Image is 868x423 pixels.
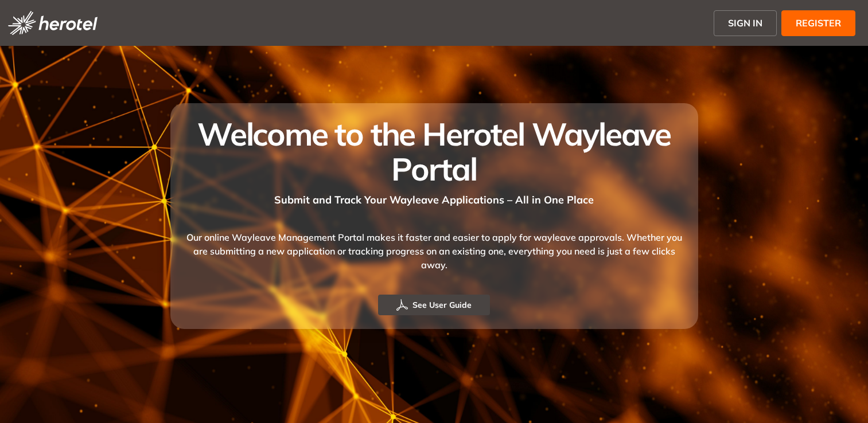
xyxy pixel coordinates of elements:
[728,16,762,30] span: SIGN IN
[184,186,684,207] div: Submit and Track Your Wayleave Applications – All in One Place
[781,10,855,36] button: REGISTER
[378,295,490,315] button: See User Guide
[412,299,472,311] span: See User Guide
[8,11,98,35] img: logo
[796,16,841,30] span: REGISTER
[184,207,684,295] div: Our online Wayleave Management Portal makes it faster and easier to apply for wayleave approvals....
[714,10,777,36] button: SIGN IN
[197,114,671,189] span: Welcome to the Herotel Wayleave Portal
